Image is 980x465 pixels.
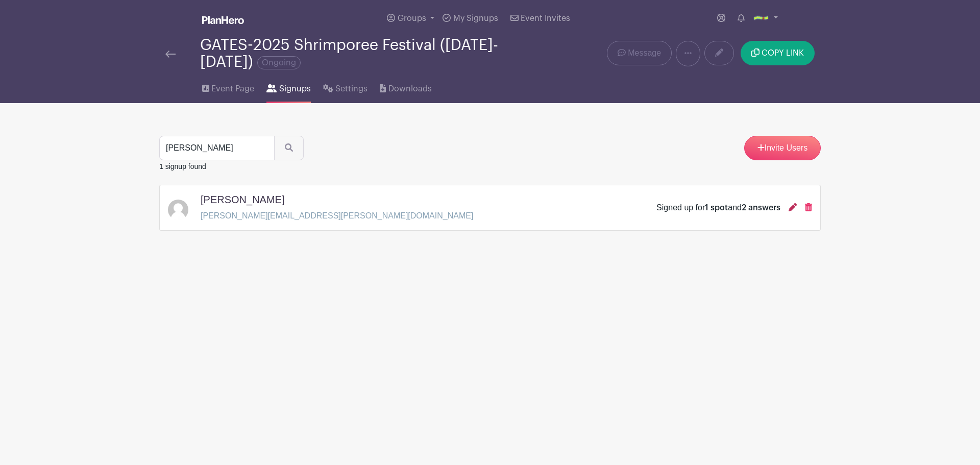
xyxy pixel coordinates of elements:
[159,162,206,170] small: 1 signup found
[257,56,301,69] span: Ongoing
[323,70,367,103] a: Settings
[202,70,254,103] a: Event Page
[279,83,311,95] span: Signups
[744,136,821,160] a: Invite Users
[266,70,310,103] a: Signups
[607,41,672,65] a: Message
[165,51,176,58] img: back-arrow-29a5d9b10d5bd6ae65dc969a981735edf675c4d7a1fe02e03b50dbd4ba3cdb55.svg
[201,210,473,222] p: [PERSON_NAME][EMAIL_ADDRESS][PERSON_NAME][DOMAIN_NAME]
[398,14,426,22] span: Groups
[159,136,275,160] input: Search Signups
[762,49,804,57] span: COPY LINK
[453,14,498,22] span: My Signups
[656,202,780,214] div: Signed up for and
[388,83,432,95] span: Downloads
[380,70,431,103] a: Downloads
[335,83,367,95] span: Settings
[705,204,728,212] span: 1 spot
[200,37,531,70] div: GATES-2025 Shrimporee Festival ([DATE]-[DATE])
[202,16,244,24] img: logo_white-6c42ec7e38ccf1d336a20a19083b03d10ae64f83f12c07503d8b9e83406b4c7d.svg
[201,193,284,206] h5: [PERSON_NAME]
[628,47,661,59] span: Message
[741,41,815,65] button: COPY LINK
[211,83,254,95] span: Event Page
[753,10,769,27] img: Shrimporee%20Logo.png
[521,14,570,22] span: Event Invites
[742,204,780,212] span: 2 answers
[168,200,188,220] img: default-ce2991bfa6775e67f084385cd625a349d9dcbb7a52a09fb2fda1e96e2d18dcdb.png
